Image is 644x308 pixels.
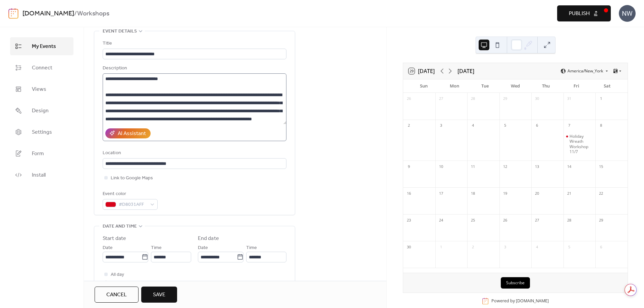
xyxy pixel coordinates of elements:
[111,271,124,279] span: All day
[501,190,509,197] div: 19
[246,244,257,252] span: Time
[153,291,165,299] span: Save
[592,79,622,93] div: Sat
[32,171,46,179] span: Install
[406,66,437,76] button: 29[DATE]
[570,134,593,155] div: Holiday Wreath Workshop 11/7
[619,5,636,22] div: NW
[533,190,541,197] div: 20
[597,243,605,251] div: 6
[597,217,605,224] div: 29
[74,7,77,20] b: /
[405,95,413,103] div: 26
[118,130,146,138] div: AI Assistant
[198,244,208,252] span: Date
[105,128,151,138] button: AI Assistant
[533,243,541,251] div: 4
[32,85,46,94] span: Views
[10,123,73,141] a: Settings
[77,7,109,20] b: Workshops
[533,95,541,103] div: 30
[491,298,549,304] div: Powered by
[531,79,561,93] div: Thu
[557,5,611,21] button: Publish
[469,243,477,251] div: 2
[501,277,530,289] button: Subscribe
[501,95,509,103] div: 29
[469,217,477,224] div: 25
[106,291,127,299] span: Cancel
[32,64,52,72] span: Connect
[10,37,73,55] a: My Events
[568,69,603,73] span: America/New_York
[10,144,73,163] a: Form
[597,190,605,197] div: 22
[533,163,541,170] div: 13
[469,95,477,103] div: 28
[405,122,413,129] div: 2
[103,223,137,231] span: Date and time
[597,122,605,129] div: 8
[405,190,413,197] div: 16
[566,163,573,170] div: 14
[437,243,445,251] div: 1
[437,122,445,129] div: 3
[10,59,73,77] a: Connect
[437,190,445,197] div: 17
[10,80,73,98] a: Views
[458,67,474,75] div: [DATE]
[405,243,413,251] div: 30
[501,122,509,129] div: 5
[103,40,285,48] div: Title
[103,64,285,72] div: Description
[516,298,549,304] a: [DOMAIN_NAME]
[566,95,573,103] div: 31
[469,190,477,197] div: 18
[103,27,137,36] span: Event details
[597,163,605,170] div: 15
[405,163,413,170] div: 9
[563,134,596,155] div: Holiday Wreath Workshop 11/7
[561,79,592,93] div: Fri
[501,163,509,170] div: 12
[111,279,142,287] span: Show date only
[569,10,590,18] span: Publish
[437,217,445,224] div: 24
[141,287,177,303] button: Save
[103,190,156,198] div: Event color
[469,163,477,170] div: 11
[501,217,509,224] div: 26
[405,217,413,224] div: 23
[119,201,147,209] span: #D8031AFF
[437,163,445,170] div: 10
[32,150,44,158] span: Form
[95,287,139,303] button: Cancel
[533,122,541,129] div: 6
[10,166,73,184] a: Install
[151,244,162,252] span: Time
[103,149,285,157] div: Location
[32,43,56,51] span: My Events
[111,174,153,182] span: Link to Google Maps
[533,217,541,224] div: 27
[22,7,74,20] a: [DOMAIN_NAME]
[566,217,573,224] div: 28
[469,122,477,129] div: 4
[32,128,52,136] span: Settings
[437,95,445,103] div: 27
[409,79,439,93] div: Sun
[103,244,113,252] span: Date
[32,107,49,115] span: Design
[597,95,605,103] div: 1
[501,243,509,251] div: 3
[8,8,18,19] img: logo
[566,190,573,197] div: 21
[500,79,531,93] div: Wed
[103,235,126,243] div: Start date
[470,79,500,93] div: Tue
[566,122,573,129] div: 7
[198,235,219,243] div: End date
[10,102,73,120] a: Design
[566,243,573,251] div: 5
